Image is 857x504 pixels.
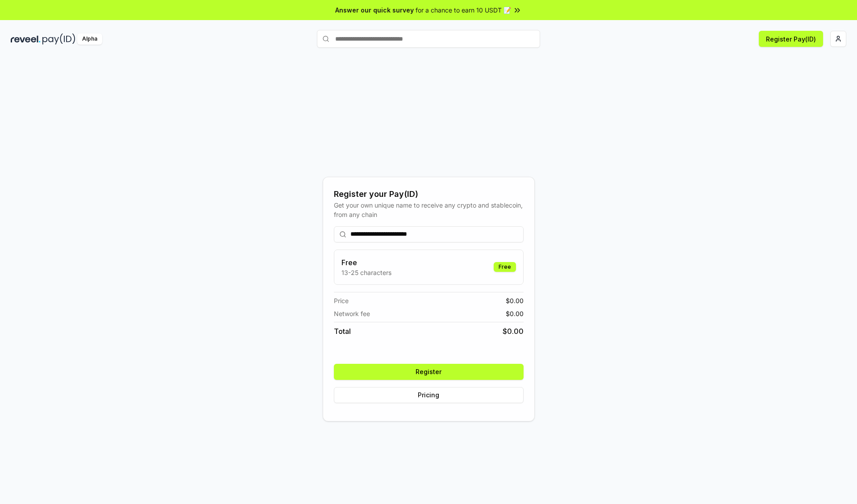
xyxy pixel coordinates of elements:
[503,326,524,337] span: $ 0.00
[334,296,349,305] span: Price
[334,309,370,318] span: Network fee
[42,33,75,45] img: pay_id
[77,33,102,45] div: Alpha
[11,33,41,45] img: reveel_dark
[334,326,351,337] span: Total
[416,5,511,15] span: for a chance to earn 10 USDT 📝
[341,257,391,268] h3: Free
[334,200,524,219] div: Get your own unique name to receive any crypto and stablecoin, from any chain
[494,262,516,272] div: Free
[334,387,524,403] button: Pricing
[506,309,524,318] span: $ 0.00
[335,5,414,15] span: Answer our quick survey
[334,364,524,380] button: Register
[506,296,524,305] span: $ 0.00
[334,188,524,200] div: Register your Pay(ID)
[341,268,391,277] p: 13-25 characters
[759,31,823,47] button: Register Pay(ID)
